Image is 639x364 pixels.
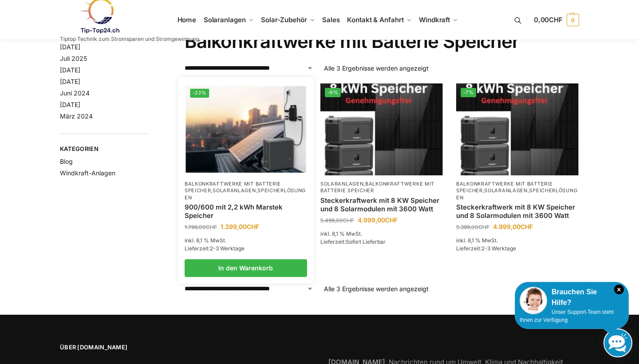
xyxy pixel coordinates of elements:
a: Speicherlösungen [185,187,306,200]
a: Speicherlösungen [456,187,577,200]
p: Tiptop Technik zum Stromsparen und Stromgewinnung [60,36,199,42]
a: Steckerkraftwerk mit 8 KW Speicher und 8 Solarmodulen mit 3600 Watt [320,196,443,214]
a: Juli 2025 [60,55,87,62]
span: Sofort Lieferbar [346,238,386,245]
select: Shop-Reihenfolge [185,63,313,73]
img: Balkonkraftwerk mit Marstek Speicher [185,84,306,174]
select: Shop-Reihenfolge [185,284,313,293]
a: [DATE] [60,78,80,85]
a: -7%Steckerkraftwerk mit 8 KW Speicher und 8 Solarmodulen mit 3600 Watt [456,83,579,175]
p: , , [185,181,307,201]
img: Customer service [520,287,547,314]
a: [DATE] [60,101,80,108]
a: Solaranlagen [484,187,527,194]
span: Unser Support-Team steht Ihnen zur Verfügung [520,309,614,323]
a: Balkonkraftwerke mit Batterie Speicher [456,181,552,194]
p: inkl. 8,1 % MwSt. [320,230,443,238]
a: -22%Balkonkraftwerk mit Marstek Speicher [185,84,306,174]
p: Alle 3 Ergebnisse werden angezeigt [324,284,429,293]
bdi: 1.799,00 [185,224,217,230]
span: Lieferzeit: [456,245,516,252]
a: [DATE] [60,43,80,51]
span: CHF [521,223,533,230]
bdi: 5.399,00 [456,224,489,230]
a: Balkonkraftwerke mit Batterie Speicher [185,181,281,194]
img: Steckerkraftwerk mit 8 KW Speicher und 8 Solarmodulen mit 3600 Watt [320,83,443,175]
span: 2-3 Werktage [210,245,245,252]
span: CHF [206,224,217,230]
bdi: 4.999,00 [493,223,533,230]
span: Solaranlagen [204,16,246,24]
a: Blog [60,158,73,165]
p: , [320,181,443,194]
a: März 2024 [60,112,93,120]
p: Alle 3 Ergebnisse werden angezeigt [324,63,429,73]
bdi: 5.499,00 [320,217,354,224]
a: Steckerkraftwerk mit 8 KW Speicher und 8 Solarmodulen mit 3600 Watt [456,203,579,220]
span: Sales [322,16,340,24]
span: Kontakt & Anfahrt [347,16,403,24]
span: Lieferzeit: [185,245,245,252]
div: Brauchen Sie Hilfe? [520,287,624,308]
a: 900/600 mit 2,2 kWh Marstek Speicher [185,203,307,220]
i: Schließen [614,285,624,294]
span: Über [DOMAIN_NAME] [60,343,311,352]
span: CHF [343,217,354,224]
a: 0,00CHF 0 [534,7,579,33]
span: CHF [385,216,398,224]
bdi: 1.399,00 [221,223,259,230]
span: 2-3 Werktage [481,245,516,252]
span: CHF [549,16,563,24]
span: 0,00 [534,16,563,24]
h1: Balkonkraftwerke mit Batterie Speicher [185,30,579,52]
span: 0 [567,14,579,26]
p: inkl. 8,1 % MwSt. [185,237,307,245]
span: Windkraft [419,16,450,24]
a: Juni 2024 [60,89,90,97]
a: Solaranlagen [213,187,256,194]
a: Solaranlagen [320,181,363,187]
span: Solar-Zubehör [261,16,307,24]
span: Kategorien [60,145,148,154]
p: inkl. 8,1 % MwSt. [456,237,579,245]
span: CHF [247,223,259,230]
p: , , [456,181,579,201]
span: Lieferzeit: [320,238,386,245]
img: Steckerkraftwerk mit 8 KW Speicher und 8 Solarmodulen mit 3600 Watt [456,83,579,175]
a: In den Warenkorb legen: „900/600 mit 2,2 kWh Marstek Speicher“ [185,259,307,277]
a: Balkonkraftwerke mit Batterie Speicher [320,181,434,194]
a: -9%Steckerkraftwerk mit 8 KW Speicher und 8 Solarmodulen mit 3600 Watt [320,83,443,175]
span: CHF [478,224,489,230]
a: [DATE] [60,66,80,74]
bdi: 4.999,00 [358,216,398,224]
a: Windkraft-Anlagen [60,169,115,177]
